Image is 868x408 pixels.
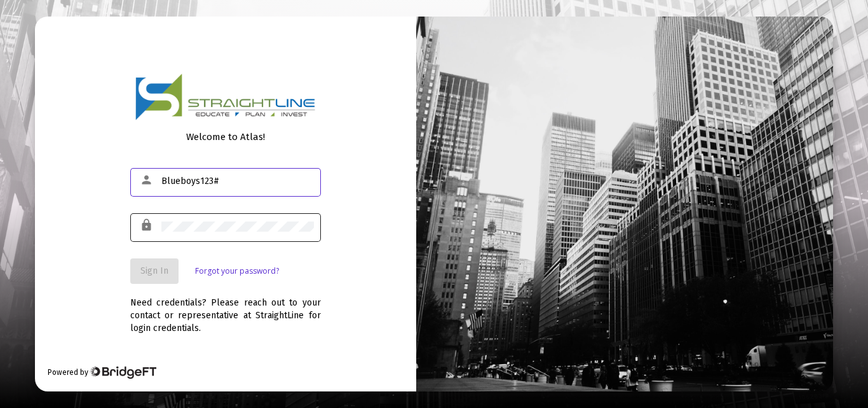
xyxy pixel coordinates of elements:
div: Powered by [48,366,156,379]
div: Need credentials? Please reach out to your contact or representative at StraightLine for login cr... [130,284,321,335]
mat-icon: person [140,172,155,188]
button: Sign In [130,258,179,284]
span: Sign In [140,265,168,276]
input: Email or Username [161,176,314,186]
div: Welcome to Atlas! [130,130,321,143]
img: Logo [135,73,316,121]
a: Forgot your password? [195,265,279,278]
mat-icon: lock [140,218,155,233]
img: Bridge Financial Technology Logo [90,366,156,379]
